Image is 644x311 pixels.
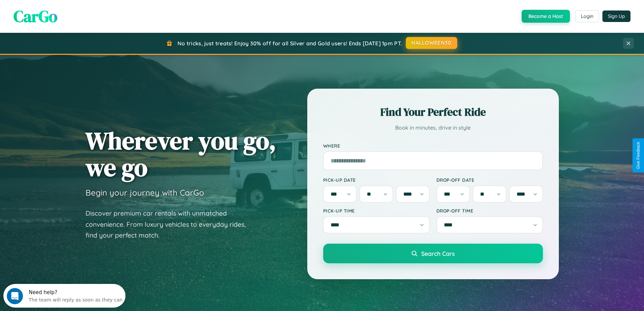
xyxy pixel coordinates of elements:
[522,10,570,23] button: Become a Host
[406,37,457,49] button: HALLOWEEN30
[3,3,126,21] div: Open Intercom Messenger
[436,208,543,214] label: Drop-off Time
[421,250,455,257] span: Search Cars
[25,6,119,11] div: Need help?
[323,143,543,149] label: Where
[636,142,641,169] div: Give Feedback
[323,244,543,263] button: Search Cars
[86,208,255,241] p: Discover premium car rentals with unmatched convenience. From luxury vehicles to everyday rides, ...
[177,40,402,47] span: No tricks, just treats! Enjoy 30% off for all Silver and Gold users! Ends [DATE] 1pm PT.
[436,177,543,183] label: Drop-off Date
[602,10,630,22] button: Sign Up
[323,123,543,133] p: Book in minutes, drive in style
[7,288,23,304] iframe: Intercom live chat
[323,208,430,214] label: Pick-up Time
[575,10,599,22] button: Login
[323,177,430,183] label: Pick-up Date
[323,105,543,119] h2: Find Your Perfect Ride
[86,187,204,198] h3: Begin your journey with CarGo
[25,11,119,18] div: The team will reply as soon as they can
[3,284,125,308] iframe: Intercom live chat discovery launcher
[86,127,276,181] h1: Wherever you go, we go
[14,5,57,27] span: CarGo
